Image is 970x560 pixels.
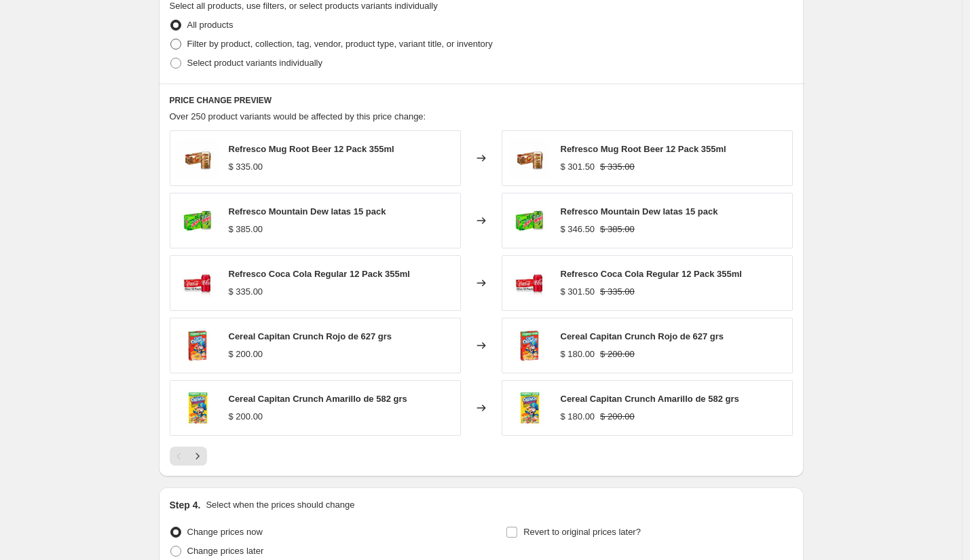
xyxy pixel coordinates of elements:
[600,348,635,361] strike: $ 200.00
[187,546,264,556] span: Change prices later
[177,325,218,366] img: appfotos-2024-01-10T113236.436_80x.jpg
[187,527,263,537] span: Change prices now
[206,498,354,512] p: Select when the prices should change
[561,160,595,174] div: $ 301.50
[187,39,493,49] span: Filter by product, collection, tag, vendor, product type, variant title, or inventory
[229,144,394,154] span: Refresco Mug Root Beer 12 Pack 355ml
[561,331,724,341] span: Cereal Capitan Crunch Rojo de 627 grs
[561,144,726,154] span: Refresco Mug Root Beer 12 Pack 355ml
[561,223,595,236] div: $ 346.50
[229,331,392,341] span: Cereal Capitan Crunch Rojo de 627 grs
[600,410,635,424] strike: $ 200.00
[177,138,218,179] img: mugrootbeer_80x.jpg
[177,388,218,428] img: appfotos-2024-01-10T113014.099_80x.jpg
[187,58,322,68] span: Select product variants individually
[509,138,550,179] img: mugrootbeer_80x.jpg
[561,394,739,404] span: Cereal Capitan Crunch Amarillo de 582 grs
[177,200,218,241] img: MTNDEWORIIGNAL15_80x.jpg
[229,410,263,424] div: $ 200.00
[509,200,550,241] img: MTNDEWORIIGNAL15_80x.jpg
[229,285,263,299] div: $ 335.00
[229,348,263,361] div: $ 200.00
[229,206,386,217] span: Refresco Mountain Dew latas 15 pack
[600,223,635,236] strike: $ 385.00
[229,223,263,236] div: $ 385.00
[170,111,426,122] span: Over 250 product variants would be affected by this price change:
[229,394,407,404] span: Cereal Capitan Crunch Amarillo de 582 grs
[188,447,207,466] button: Next
[229,160,263,174] div: $ 335.00
[600,160,635,174] strike: $ 335.00
[561,348,595,361] div: $ 180.00
[170,1,438,11] span: Select all products, use filters, or select products variants individually
[561,206,718,217] span: Refresco Mountain Dew latas 15 pack
[170,95,793,106] h6: PRICE CHANGE PREVIEW
[170,498,201,512] h2: Step 4.
[509,263,550,303] img: appfotos-2023-06-30T100428.586_80x.jpg
[561,410,595,424] div: $ 180.00
[187,20,234,30] span: All products
[170,447,207,466] nav: Pagination
[229,269,410,279] span: Refresco Coca Cola Regular 12 Pack 355ml
[600,285,635,299] strike: $ 335.00
[561,269,742,279] span: Refresco Coca Cola Regular 12 Pack 355ml
[523,527,641,537] span: Revert to original prices later?
[561,285,595,299] div: $ 301.50
[509,388,550,428] img: appfotos-2024-01-10T113014.099_80x.jpg
[177,263,218,303] img: appfotos-2023-06-30T100428.586_80x.jpg
[509,325,550,366] img: appfotos-2024-01-10T113236.436_80x.jpg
